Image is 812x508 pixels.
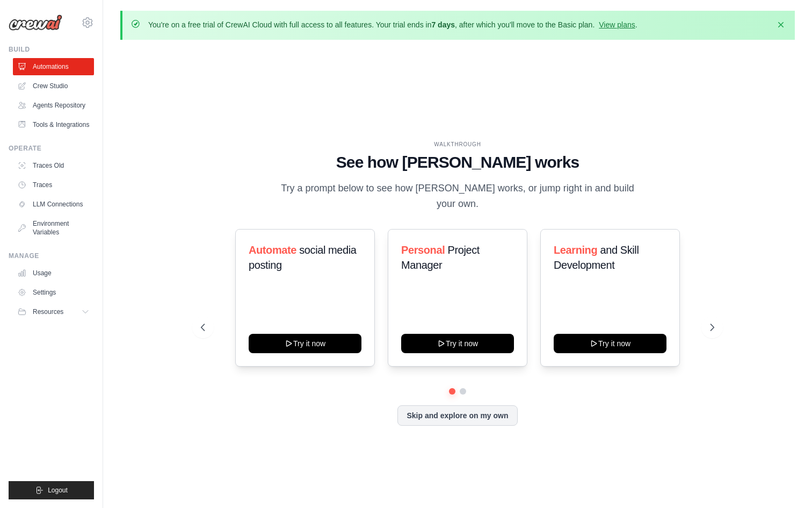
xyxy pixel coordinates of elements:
[201,153,715,172] h1: See how [PERSON_NAME] works
[9,45,94,54] div: Build
[401,244,480,271] span: Project Manager
[13,284,94,301] a: Settings
[9,144,94,153] div: Operate
[401,244,445,256] span: Personal
[249,244,357,271] span: social media posting
[13,215,94,241] a: Environment Variables
[33,307,63,316] span: Resources
[201,140,715,148] div: WALKTHROUGH
[401,334,514,353] button: Try it now
[13,303,94,320] button: Resources
[13,196,94,213] a: LLM Connections
[599,20,635,29] a: View plans
[554,244,597,256] span: Learning
[431,20,455,29] strong: 7 days
[13,58,94,75] a: Automations
[13,97,94,114] a: Agents Repository
[9,481,94,499] button: Logout
[148,19,637,30] p: You're on a free trial of CrewAI Cloud with full access to all features. Your trial ends in , aft...
[249,334,361,353] button: Try it now
[13,176,94,194] a: Traces
[758,456,812,508] iframe: Chat Widget
[13,77,94,95] a: Crew Studio
[249,244,296,256] span: Automate
[277,181,638,212] p: Try a prompt below to see how [PERSON_NAME] works, or jump right in and build your own.
[48,486,68,495] span: Logout
[9,252,94,260] div: Manage
[13,116,94,133] a: Tools & Integrations
[9,15,62,31] img: Logo
[397,405,517,426] button: Skip and explore on my own
[554,334,666,353] button: Try it now
[13,264,94,282] a: Usage
[13,157,94,174] a: Traces Old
